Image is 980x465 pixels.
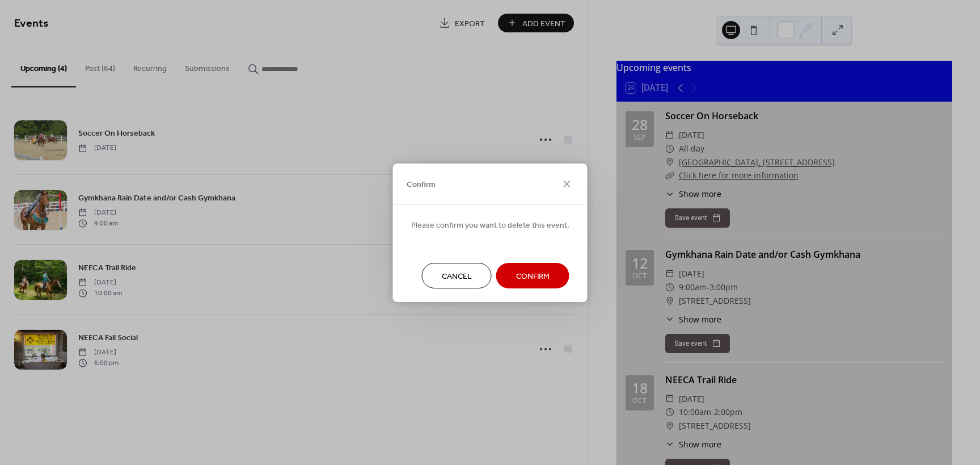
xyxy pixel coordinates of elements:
span: Confirm [407,179,436,191]
span: Please confirm you want to delete this event. [411,219,569,231]
span: Cancel [442,270,472,282]
span: Confirm [516,270,550,282]
button: Confirm [496,263,569,288]
button: Cancel [422,263,492,288]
